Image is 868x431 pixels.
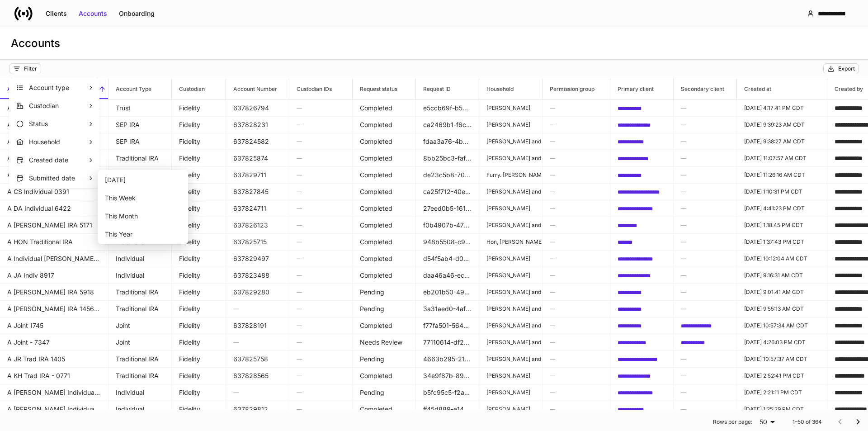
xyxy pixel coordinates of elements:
p: Account type [29,83,88,92]
p: Submitted date [29,174,88,183]
p: This Week [105,194,183,203]
p: Today [105,175,183,185]
p: This Year [105,230,183,239]
p: Status [29,119,88,128]
p: Custodian [29,101,88,110]
p: This Month [105,212,183,221]
p: Household [29,137,88,147]
p: Created date [29,156,88,165]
